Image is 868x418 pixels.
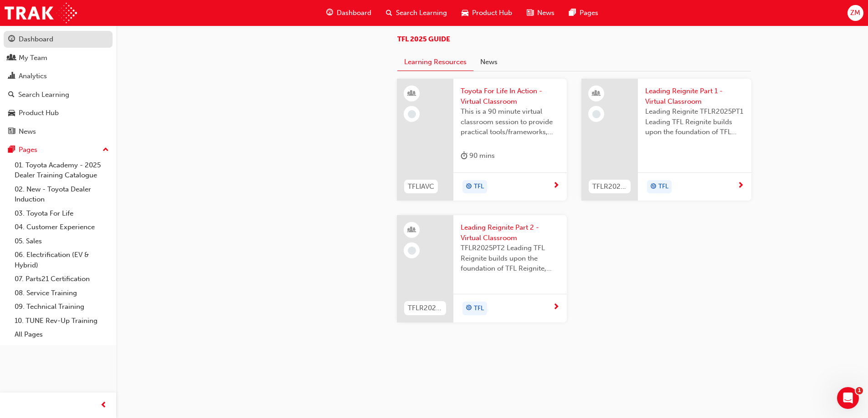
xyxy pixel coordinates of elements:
[337,8,371,18] span: Dashboard
[11,220,113,234] a: 04. Customer Experience
[527,7,534,19] span: news-icon
[19,145,37,155] div: Pages
[461,222,560,243] span: Leading Reignite Part 2 - Virtual Classroom
[11,272,113,286] a: 07. Parts21 Certification
[461,243,560,274] span: TFLR2025PT2 Leading TFL Reignite builds upon the foundation of TFL Reignite, reaffirming our comm...
[326,7,333,19] span: guage-icon
[461,150,495,161] div: 90 mins
[5,3,77,23] img: Trak
[11,182,113,206] a: 02. New - Toyota Dealer Induction
[474,303,484,314] span: TFL
[386,7,392,19] span: search-icon
[11,248,113,272] a: 06. Electrification (EV & Hybrid)
[19,126,36,137] div: News
[8,91,15,99] span: search-icon
[11,300,113,314] a: 09. Technical Training
[4,86,113,103] a: Search Learning
[837,387,859,409] iframe: Intercom live chat
[462,7,468,19] span: car-icon
[737,182,744,190] span: next-icon
[4,141,113,158] button: Pages
[850,8,860,18] span: ZM
[408,247,416,255] span: learningRecordVerb_NONE-icon
[397,79,567,201] a: TFLIAVCToyota For Life In Action - Virtual ClassroomThis is a 90 minute virtual classroom session...
[19,71,47,81] div: Analytics
[466,181,472,193] span: target-icon
[461,106,560,137] span: This is a 90 minute virtual classroom session to provide practical tools/frameworks, behaviours a...
[8,72,15,81] span: chart-icon
[473,54,504,71] button: News
[19,34,53,45] div: Dashboard
[856,387,863,394] span: 1
[4,105,113,121] a: Product Hub
[461,86,560,106] span: Toyota For Life In Action - Virtual Classroom
[580,8,598,18] span: Pages
[397,35,450,43] a: TFL 2025 GUIDE
[592,181,627,192] span: TFLR2025PT1
[537,8,555,18] span: News
[553,303,560,312] span: next-icon
[847,5,863,21] button: ZM
[19,108,59,118] div: Product Hub
[103,144,109,156] span: up-icon
[100,400,107,411] span: prev-icon
[408,181,434,192] span: TFLIAVC
[11,206,113,221] a: 03. Toyota For Life
[11,234,113,248] a: 05. Sales
[11,327,113,342] a: All Pages
[408,303,442,313] span: TFLR2025PT2
[8,109,15,117] span: car-icon
[8,35,15,44] span: guage-icon
[8,54,15,62] span: people-icon
[658,181,668,192] span: TFL
[11,158,113,182] a: 01. Toyota Academy - 2025 Dealer Training Catalogue
[519,4,562,22] a: news-iconNews
[553,182,560,190] span: next-icon
[454,4,519,22] a: car-iconProduct Hub
[4,68,113,85] a: Analytics
[4,29,113,141] button: DashboardMy TeamAnalyticsSearch LearningProduct HubNews
[645,86,744,106] span: Leading Reignite Part 1 - Virtual Classroom
[569,7,576,19] span: pages-icon
[472,8,512,18] span: Product Hub
[408,110,416,118] span: learningRecordVerb_NONE-icon
[4,50,113,66] a: My Team
[461,150,467,161] span: duration-icon
[581,79,751,201] a: TFLR2025PT1Leading Reignite Part 1 - Virtual ClassroomLeading Reignite TFLR2025PT1 Leading TFL Re...
[11,314,113,328] a: 10. TUNE Rev-Up Training
[379,4,454,22] a: search-iconSearch Learning
[397,54,473,71] button: Learning Resources
[319,4,379,22] a: guage-iconDashboard
[645,106,744,137] span: Leading Reignite TFLR2025PT1 Leading TFL Reignite builds upon the foundation of TFL Reignite, rea...
[592,110,601,118] span: learningRecordVerb_NONE-icon
[593,88,600,100] span: learningResourceType_INSTRUCTOR_LED-icon
[474,181,484,192] span: TFL
[466,302,472,314] span: target-icon
[650,181,657,193] span: target-icon
[18,90,69,100] div: Search Learning
[4,31,113,48] a: Dashboard
[11,286,113,300] a: 08. Service Training
[562,4,606,22] a: pages-iconPages
[4,123,113,140] a: News
[409,224,415,236] span: learningResourceType_INSTRUCTOR_LED-icon
[8,128,15,136] span: news-icon
[397,215,567,322] a: TFLR2025PT2Leading Reignite Part 2 - Virtual ClassroomTFLR2025PT2 Leading TFL Reignite builds upo...
[19,53,47,63] div: My Team
[396,8,447,18] span: Search Learning
[409,88,415,100] span: learningResourceType_INSTRUCTOR_LED-icon
[8,146,15,154] span: pages-icon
